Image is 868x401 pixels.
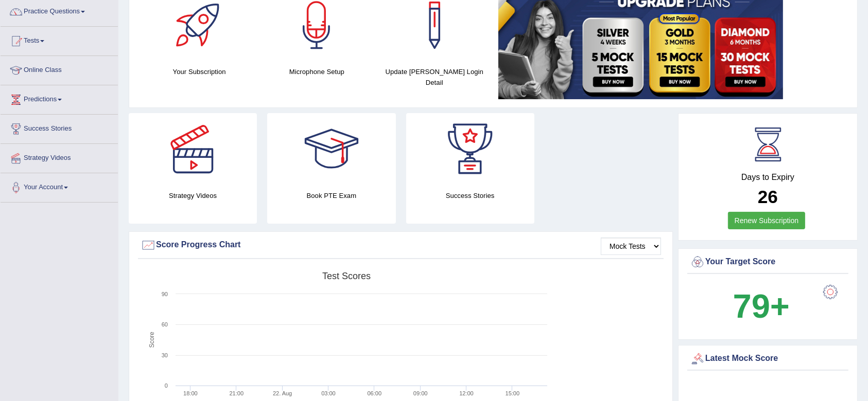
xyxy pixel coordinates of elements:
text: 90 [162,291,168,297]
div: Your Target Score [690,254,846,270]
a: Predictions [1,85,118,111]
h4: Success Stories [406,190,534,201]
text: 09:00 [413,390,428,396]
h4: Update [PERSON_NAME] Login Detail [381,66,488,88]
text: 03:00 [321,390,336,396]
b: 79+ [733,287,790,325]
text: 0 [165,382,168,389]
text: 12:00 [459,390,474,396]
tspan: 22. Aug [273,390,292,396]
a: Renew Subscription [728,212,806,229]
h4: Your Subscription [146,66,253,77]
text: 21:00 [230,390,244,396]
text: 06:00 [368,390,382,396]
b: 26 [758,187,778,207]
div: Score Progress Chart [141,238,661,253]
h4: Days to Expiry [690,173,846,182]
a: Tests [1,27,118,52]
tspan: Test scores [322,271,371,281]
text: 18:00 [183,390,198,396]
a: Your Account [1,173,118,199]
a: Online Class [1,56,118,82]
div: Latest Mock Score [690,351,846,367]
a: Strategy Videos [1,144,118,170]
text: 30 [162,352,168,358]
text: 15:00 [506,390,520,396]
tspan: Score [148,332,155,348]
h4: Microphone Setup [263,66,370,77]
text: 60 [162,321,168,327]
h4: Strategy Videos [129,190,257,201]
h4: Book PTE Exam [267,190,395,201]
a: Success Stories [1,115,118,140]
